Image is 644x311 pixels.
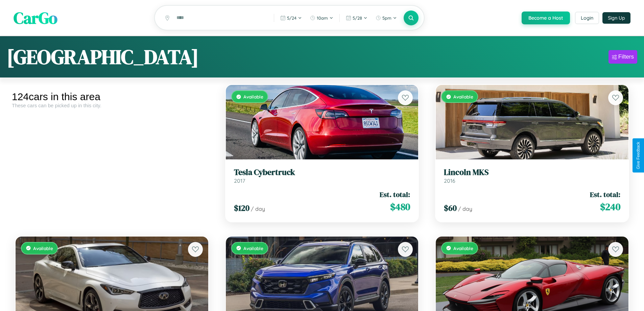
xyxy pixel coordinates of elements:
button: 5/24 [277,13,305,23]
span: CarGo [14,7,57,29]
div: These cars can be picked up in this city. [12,103,212,108]
span: / day [458,205,472,212]
span: 10am [317,15,328,21]
span: $ 60 [444,202,457,214]
span: 5 / 28 [353,15,362,21]
div: 124 cars in this area [12,91,212,103]
span: 2016 [444,177,455,184]
a: Tesla Cybertruck2017 [234,168,410,184]
div: Give Feedback [636,142,641,169]
span: / day [251,205,265,212]
span: 2017 [234,177,245,184]
button: Login [575,12,599,24]
span: Available [453,245,473,251]
span: Est. total: [590,190,620,199]
h3: Lincoln MKS [444,168,620,177]
button: 5pm [372,13,400,23]
button: Become a Host [522,12,570,24]
a: Lincoln MKS2016 [444,168,620,184]
div: Filters [618,53,634,60]
span: $ 240 [600,200,620,214]
span: Available [33,245,53,251]
span: $ 480 [390,200,410,214]
button: Sign Up [602,12,630,24]
span: Est. total: [380,190,410,199]
span: 5 / 24 [287,15,296,21]
span: Available [453,94,473,99]
button: 10am [307,13,337,23]
h3: Tesla Cybertruck [234,168,410,177]
span: 5pm [382,15,391,21]
button: 5/28 [342,13,371,23]
span: $ 120 [234,202,249,214]
button: Filters [609,50,637,64]
h1: [GEOGRAPHIC_DATA] [7,43,199,71]
span: Available [243,245,263,251]
span: Available [243,94,263,99]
